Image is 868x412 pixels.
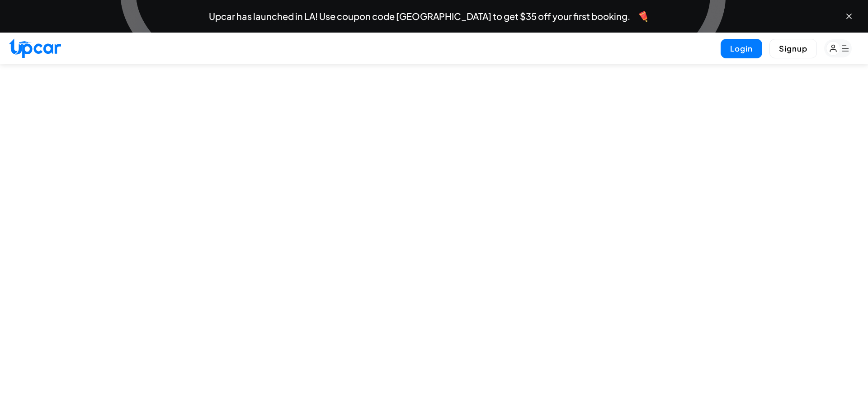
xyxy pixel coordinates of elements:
button: Login [721,39,762,58]
button: Close banner [844,12,854,21]
button: Signup [769,39,817,58]
img: Upcar Logo [9,38,61,58]
span: Upcar has launched in LA! Use coupon code [GEOGRAPHIC_DATA] to get $35 off your first booking. [209,12,630,21]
